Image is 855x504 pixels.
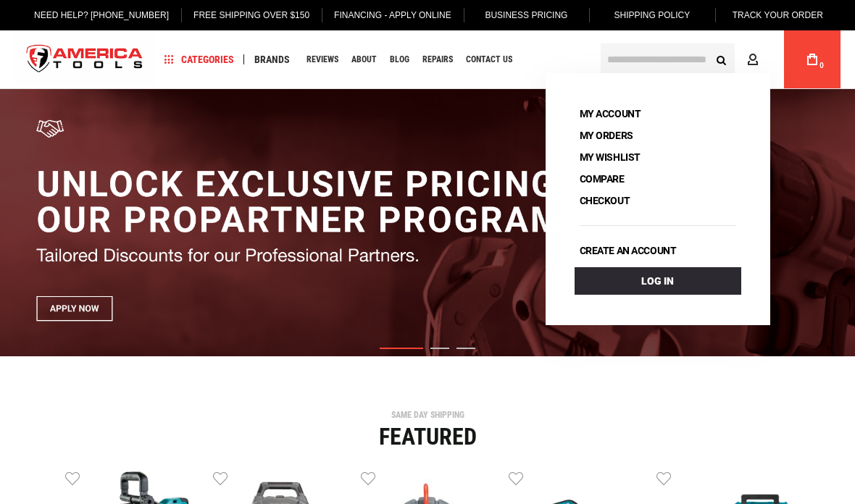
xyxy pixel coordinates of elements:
[345,50,383,70] a: About
[798,30,826,88] a: 0
[575,267,741,295] a: Log In
[300,50,345,70] a: Reviews
[254,54,290,64] span: Brands
[383,50,416,70] a: Blog
[390,55,409,64] span: Blog
[575,104,646,124] a: My Account
[14,33,155,87] img: America Tools
[164,54,234,64] span: Categories
[248,50,296,70] a: Brands
[466,55,512,64] span: Contact Us
[575,240,682,261] a: Create an account
[575,169,630,189] a: Compare
[707,46,735,73] button: Search
[819,62,824,70] span: 0
[614,10,691,20] span: Shipping Policy
[422,55,453,64] span: Repairs
[575,190,635,211] a: Checkout
[11,425,844,448] div: Featured
[14,33,155,87] a: store logo
[11,411,844,419] div: SAME DAY SHIPPING
[459,50,519,70] a: Contact Us
[575,125,638,146] a: My Orders
[158,50,241,70] a: Categories
[416,50,459,70] a: Repairs
[306,55,338,64] span: Reviews
[575,147,646,167] a: My Wishlist
[351,55,377,64] span: About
